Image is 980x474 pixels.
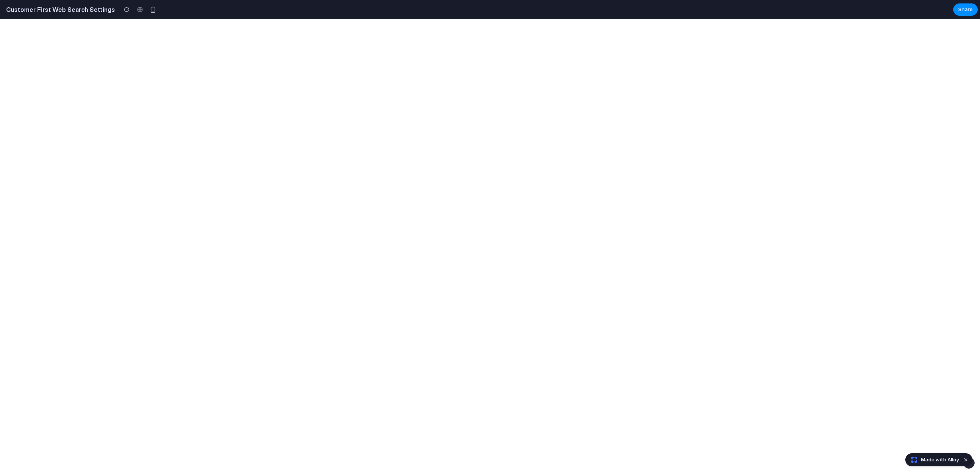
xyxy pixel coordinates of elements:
h2: Customer First Web Search Settings [3,5,115,14]
span: Share [958,6,973,13]
span: Made with Alloy [921,456,959,464]
a: Made with Alloy [906,456,960,464]
button: Dismiss watermark [961,455,970,464]
button: Share [953,3,978,16]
